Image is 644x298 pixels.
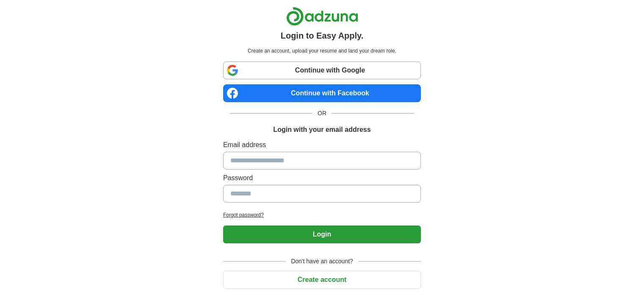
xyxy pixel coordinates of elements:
label: Password [223,173,421,183]
img: Adzuna logo [286,7,358,26]
button: Login [223,226,421,243]
a: Create account [223,276,421,283]
a: Forgot password? [223,211,421,219]
h1: Login with your email address [273,125,370,135]
span: OR [312,109,332,118]
button: Create account [223,271,421,289]
span: Don't have an account? [286,257,358,266]
a: Continue with Google [223,61,421,79]
a: Continue with Facebook [223,84,421,102]
label: Email address [223,140,421,150]
p: Create an account, upload your resume and land your dream role. [225,47,419,55]
h1: Login to Easy Apply. [281,29,364,42]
